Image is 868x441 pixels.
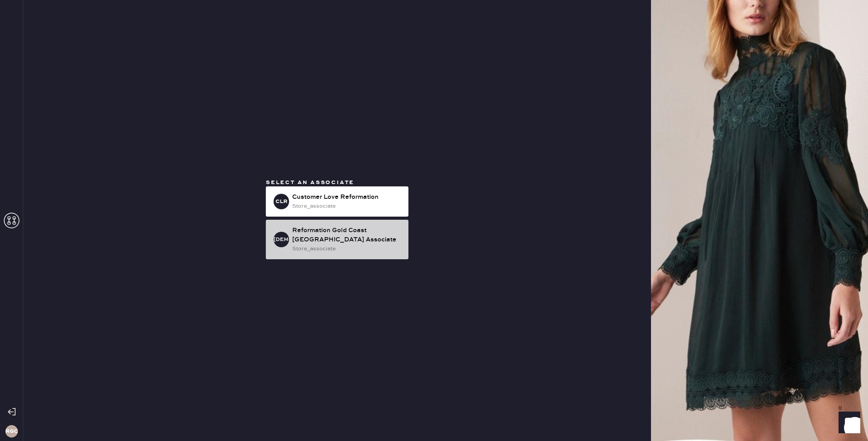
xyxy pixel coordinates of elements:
[276,199,288,204] h3: CLR
[831,406,865,439] iframe: Front Chat
[292,245,402,253] div: store_associate
[292,202,402,210] div: store_associate
[292,193,402,202] div: Customer Love Reformation
[292,226,402,245] div: Reformation Gold Coast [GEOGRAPHIC_DATA] Associate
[266,179,354,186] span: Select an associate
[5,429,18,434] h3: RGCC
[274,237,289,242] h3: [DEMOGRAPHIC_DATA]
